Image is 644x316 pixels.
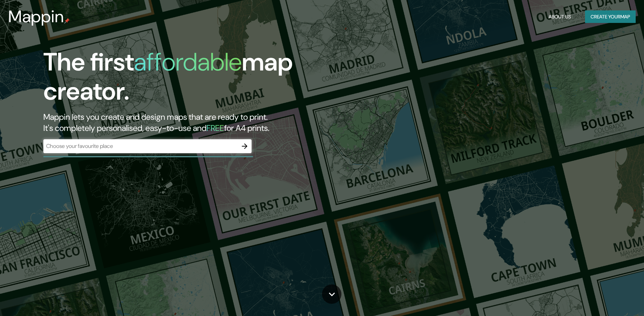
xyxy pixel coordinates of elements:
[64,18,70,24] img: mappin-pin
[134,46,242,78] h1: affordable
[546,10,574,23] button: About Us
[43,142,238,150] input: Choose your favourite place
[206,123,224,133] h5: FREE
[585,10,636,23] button: Create yourmap
[8,7,64,26] h3: Mappin
[43,111,365,134] h2: Mappin lets you create and design maps that are ready to print. It's completely personalised, eas...
[582,289,636,308] iframe: Help widget launcher
[43,48,365,111] h1: The first map creator.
